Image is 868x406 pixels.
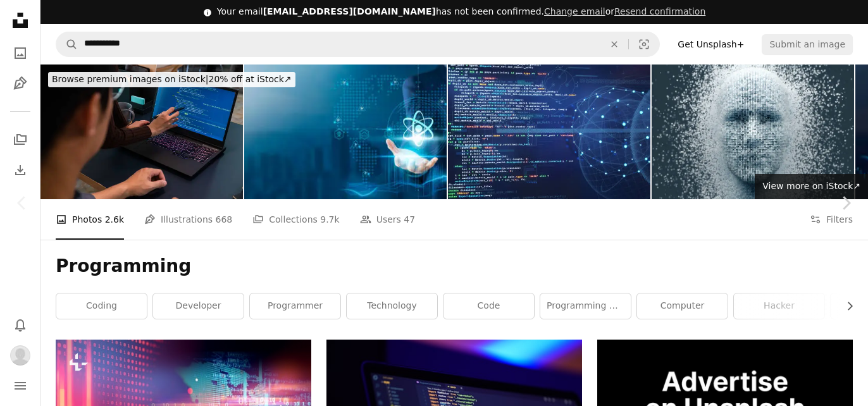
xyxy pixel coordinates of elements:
a: Collections [8,127,33,152]
a: Browse premium images on iStock|20% off at iStock↗ [40,65,303,95]
a: Illustrations [8,71,33,96]
form: Find visuals sitewide [56,32,660,57]
img: Avatar of user Janane S [10,345,30,366]
a: Illustrations 668 [144,199,232,240]
span: Browse premium images on iStock | [52,74,208,84]
button: Profile [8,343,33,368]
a: hacker [734,293,824,319]
a: Change email [544,6,605,16]
a: Photos [8,40,33,66]
span: or [544,6,705,16]
button: Menu [8,373,33,398]
div: 20% off at iStock ↗ [48,72,295,87]
img: Glowing python programming language code on a blue digital surface with a sphere grid design info... [448,65,650,199]
button: Filters [810,199,853,240]
span: [EMAIL_ADDRESS][DOMAIN_NAME] [263,6,436,16]
button: Visual search [629,32,659,56]
a: Users 47 [360,199,416,240]
button: Notifications [8,312,33,338]
a: technology [347,293,437,319]
button: Resend confirmation [614,6,705,18]
button: Search Unsplash [56,32,78,56]
a: Next [824,142,868,264]
a: View more on iStock↗ [755,174,868,199]
h1: Programming [56,255,853,278]
button: scroll list to the right [838,293,853,319]
a: programmer [250,293,340,319]
a: Collections 9.7k [252,199,339,240]
span: 9.7k [320,212,339,226]
a: code [443,293,534,319]
span: 668 [216,212,233,226]
img: Quantum Computing: Businessman Holding Quantum Computing Technology on Global Technology Network,... [244,65,447,199]
a: Get Unsplash+ [670,34,752,54]
a: programming wallpaper [540,293,631,319]
button: Submit an image [762,34,853,54]
a: coding [56,293,147,319]
img: Deep Learning, Artificial Intelligence Background [652,65,854,199]
img: Two Developer Computer programmer working together Coding on laptop computer at home office. [40,65,243,199]
button: Clear [600,32,628,56]
a: computer [637,293,728,319]
a: developer [153,293,244,319]
span: View more on iStock ↗ [762,181,860,191]
span: 47 [404,212,415,226]
div: Your email has not been confirmed. [217,6,706,18]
